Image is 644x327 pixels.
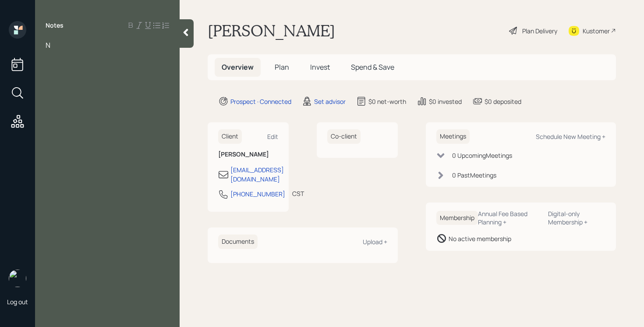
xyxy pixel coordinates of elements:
div: 0 Upcoming Meeting s [452,151,512,160]
span: N [46,40,50,50]
span: Overview [222,62,254,72]
span: Plan [275,62,289,72]
h6: [PERSON_NAME] [218,151,278,158]
div: Schedule New Meeting + [536,132,605,141]
div: [PHONE_NUMBER] [230,189,285,199]
div: Upload + [363,238,387,246]
h6: Client [218,129,242,144]
span: Invest [310,62,330,72]
div: CST [292,189,304,198]
div: $0 invested [429,97,462,106]
span: Spend & Save [351,62,394,72]
img: retirable_logo.png [9,270,26,287]
h1: [PERSON_NAME] [208,21,335,40]
h6: Membership [436,211,478,225]
div: Annual Fee Based Planning + [478,210,541,226]
div: 0 Past Meeting s [452,171,496,180]
h6: Documents [218,235,258,249]
div: $0 deposited [485,97,521,106]
div: $0 net-worth [368,97,406,106]
h6: Meetings [436,129,470,144]
div: Digital-only Membership + [548,210,605,226]
div: Plan Delivery [522,26,557,36]
div: Set advisor [314,97,346,106]
div: Edit [267,132,278,141]
div: [EMAIL_ADDRESS][DOMAIN_NAME] [230,165,284,184]
div: Log out [7,298,28,306]
div: Kustomer [583,26,610,36]
h6: Co-client [327,129,361,144]
div: Prospect · Connected [230,97,291,106]
div: No active membership [449,234,511,243]
label: Notes [46,21,64,30]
